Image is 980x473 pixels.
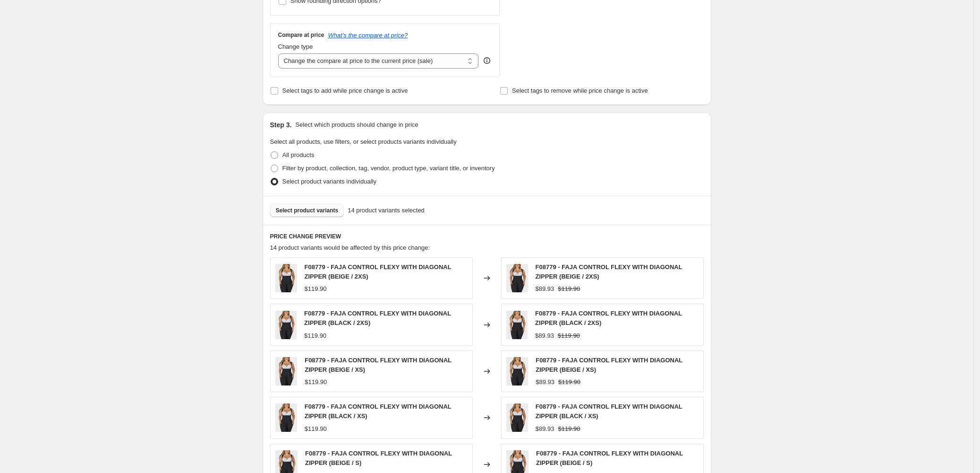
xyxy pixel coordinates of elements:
[536,263,682,280] span: F08779 - FAJA CONTROL FLEXY WITH DIAGONAL ZIPPER (BEIGE / 2XS)
[348,206,425,215] span: 14 product variants selected
[536,357,682,373] span: F08779 - FAJA CONTROL FLEXY WITH DIAGONAL ZIPPER (BEIGE / XS)
[536,284,554,294] div: $89.93
[282,87,408,94] span: Select tags to add while price change is active
[536,377,554,387] div: $89.93
[305,424,327,434] div: $119.90
[276,207,339,214] span: Select product variants
[275,403,297,432] img: F08779-N-frente_80x.jpg
[275,311,297,339] img: F08779-N-frente_80x.jpg
[328,32,408,39] button: What's the compare at price?
[282,165,495,172] span: Filter by product, collection, tag, vendor, product type, variant title, or inventory
[305,377,327,387] div: $119.90
[482,56,492,65] div: help
[278,31,324,39] h3: Compare at price
[536,424,554,434] div: $89.93
[535,331,554,341] div: $89.93
[536,403,682,420] span: F08779 - FAJA CONTROL FLEXY WITH DIAGONAL ZIPPER (BLACK / XS)
[275,357,298,385] img: F08779-N-frente_80x.jpg
[558,424,580,434] strike: $119.90
[536,450,683,466] span: F08779 - FAJA CONTROL FLEXY WITH DIAGONAL ZIPPER (BEIGE / S)
[278,43,313,50] span: Change type
[270,120,292,130] h2: Step 3.
[535,310,682,326] span: F08779 - FAJA CONTROL FLEXY WITH DIAGONAL ZIPPER (BLACK / 2XS)
[282,151,315,158] span: All products
[304,331,326,341] div: $119.90
[558,331,580,341] strike: $119.90
[558,377,580,387] strike: $119.90
[304,310,451,326] span: F08779 - FAJA CONTROL FLEXY WITH DIAGONAL ZIPPER (BLACK / 2XS)
[270,138,457,145] span: Select all products, use filters, or select products variants individually
[558,284,580,294] strike: $119.90
[270,233,704,240] h6: PRICE CHANGE PREVIEW
[270,244,430,251] span: 14 product variants would be affected by this price change:
[305,263,452,280] span: F08779 - FAJA CONTROL FLEXY WITH DIAGONAL ZIPPER (BEIGE / 2XS)
[275,264,297,292] img: F08779-N-frente_80x.jpg
[305,357,452,373] span: F08779 - FAJA CONTROL FLEXY WITH DIAGONAL ZIPPER (BEIGE / XS)
[506,357,528,385] img: F08779-N-frente_80x.jpg
[305,284,327,294] div: $119.90
[270,204,344,217] button: Select product variants
[506,403,528,432] img: F08779-N-frente_80x.jpg
[295,120,418,130] p: Select which products should change in price
[506,264,528,292] img: F08779-N-frente_80x.jpg
[512,87,648,94] span: Select tags to remove while price change is active
[282,178,376,185] span: Select product variants individually
[305,403,452,420] span: F08779 - FAJA CONTROL FLEXY WITH DIAGONAL ZIPPER (BLACK / XS)
[506,311,528,339] img: F08779-N-frente_80x.jpg
[305,450,452,466] span: F08779 - FAJA CONTROL FLEXY WITH DIAGONAL ZIPPER (BEIGE / S)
